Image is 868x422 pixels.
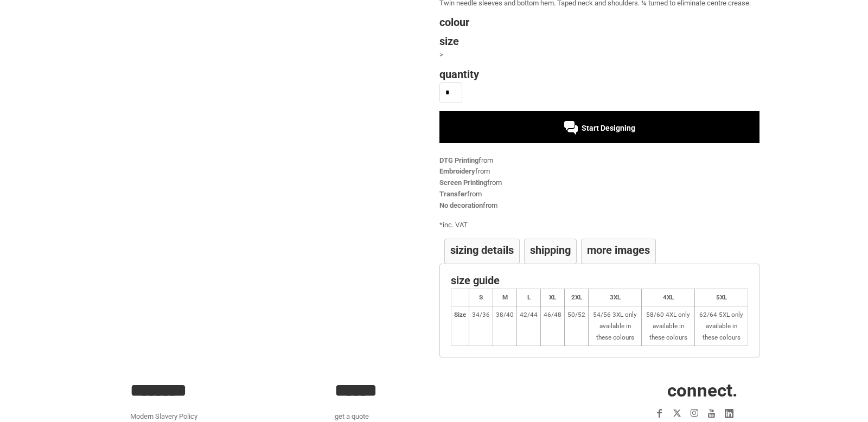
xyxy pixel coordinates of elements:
td: 62/64 5XL only available in these colours [695,306,748,346]
a: get a quote [335,412,369,420]
td: 54/56 3XL only available in these colours [589,306,642,346]
a: Transfer [439,190,467,198]
h4: Quantity [439,69,759,80]
th: XL [541,289,565,306]
div: > [439,49,759,61]
th: 4XL [642,289,695,306]
th: 3XL [589,289,642,306]
div: from [439,155,759,167]
td: 42/44 [517,306,541,346]
td: 50/52 [565,306,589,346]
th: M [493,289,517,306]
h4: Size [439,36,759,47]
h4: Sizing Details [450,245,514,255]
a: Screen Printing [439,178,487,187]
td: 58/60 4XL only available in these colours [642,306,695,346]
td: 38/40 [493,306,517,346]
a: No decoration [439,201,483,209]
th: 2XL [565,289,589,306]
a: DTG Printing [439,156,478,164]
h2: CONNECT. [540,381,738,399]
h4: Size Guide [451,275,748,286]
h4: Shipping [530,245,571,255]
td: 34/36 [469,306,493,346]
td: 46/48 [541,306,565,346]
th: Size [451,306,469,346]
a: Modern Slavery Policy [130,412,197,420]
div: from [439,200,759,212]
div: inc. VAT [439,220,759,231]
a: Embroidery [439,167,475,175]
th: S [469,289,493,306]
span: Start Designing [582,124,635,132]
div: from [439,166,759,177]
th: L [517,289,541,306]
div: from [439,177,759,189]
h4: More Images [587,245,650,255]
h4: Colour [439,17,759,28]
div: from [439,189,759,200]
th: 5XL [695,289,748,306]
